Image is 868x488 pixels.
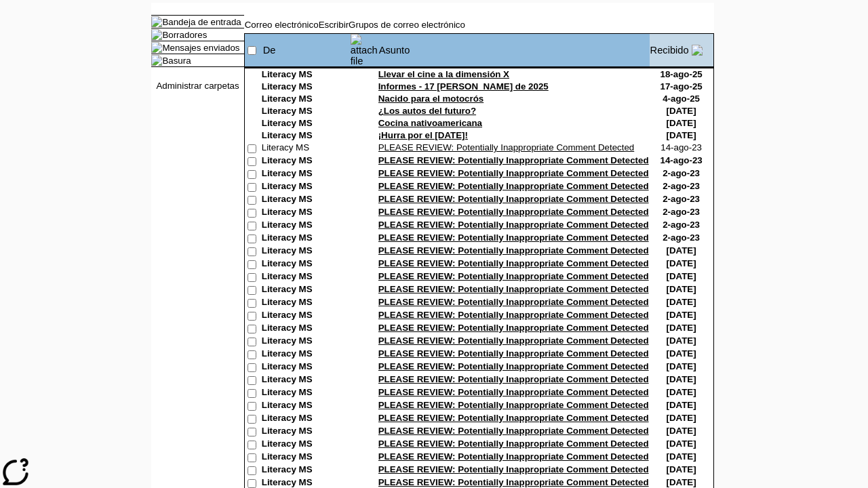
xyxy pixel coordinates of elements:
[351,34,378,66] img: attach file
[378,220,649,230] a: PLEASE REVIEW: Potentially Inappropriate Comment Detected
[378,387,649,397] a: PLEASE REVIEW: Potentially Inappropriate Comment Detected
[667,130,696,140] nobr: [DATE]
[667,387,696,397] nobr: [DATE]
[262,284,350,297] td: Literacy MS
[262,258,350,271] td: Literacy MS
[663,168,700,178] nobr: 2-ago-23
[262,348,350,361] td: Literacy MS
[263,45,276,56] a: De
[378,232,649,243] a: PLEASE REVIEW: Potentially Inappropriate Comment Detected
[663,220,700,230] nobr: 2-ago-23
[262,69,350,81] td: Literacy MS
[660,155,702,165] nobr: 14-ago-23
[667,348,696,359] nobr: [DATE]
[378,439,649,449] a: PLEASE REVIEW: Potentially Inappropriate Comment Detected
[660,81,702,91] nobr: 17-ago-25
[151,55,162,66] img: folder_icon.gif
[667,374,696,384] nobr: [DATE]
[378,258,649,268] a: PLEASE REVIEW: Potentially Inappropriate Comment Detected
[162,17,241,27] a: Bandeja de entrada
[245,20,319,30] a: Correo electrónico
[667,310,696,320] nobr: [DATE]
[667,426,696,436] nobr: [DATE]
[667,361,696,371] nobr: [DATE]
[262,310,350,323] td: Literacy MS
[667,284,696,294] nobr: [DATE]
[262,232,350,245] td: Literacy MS
[667,323,696,333] nobr: [DATE]
[379,45,410,56] a: Asunto
[378,323,649,333] a: PLEASE REVIEW: Potentially Inappropriate Comment Detected
[378,207,649,217] a: PLEASE REVIEW: Potentially Inappropriate Comment Detected
[262,94,350,106] td: Literacy MS
[378,426,649,436] a: PLEASE REVIEW: Potentially Inappropriate Comment Detected
[262,194,350,207] td: Literacy MS
[378,130,468,140] a: ¡Hurra por el [DATE]!
[378,69,509,79] a: Llevar el cine a la dimensión X
[378,477,649,487] a: PLEASE REVIEW: Potentially Inappropriate Comment Detected
[378,335,649,346] a: PLEASE REVIEW: Potentially Inappropriate Comment Detected
[262,155,350,168] td: Literacy MS
[378,374,649,384] a: PLEASE REVIEW: Potentially Inappropriate Comment Detected
[378,168,649,178] a: PLEASE REVIEW: Potentially Inappropriate Comment Detected
[262,271,350,284] td: Literacy MS
[663,207,700,217] nobr: 2-ago-23
[262,130,350,142] td: Literacy MS
[378,81,549,91] a: Informes - 17 [PERSON_NAME] de 2025
[378,155,649,165] a: PLEASE REVIEW: Potentially Inappropriate Comment Detected
[663,181,700,191] nobr: 2-ago-23
[262,439,350,451] td: Literacy MS
[378,271,649,281] a: PLEASE REVIEW: Potentially Inappropriate Comment Detected
[262,387,350,400] td: Literacy MS
[667,477,696,487] nobr: [DATE]
[663,232,700,243] nobr: 2-ago-23
[378,284,649,294] a: PLEASE REVIEW: Potentially Inappropriate Comment Detected
[378,181,649,191] a: PLEASE REVIEW: Potentially Inappropriate Comment Detected
[667,413,696,423] nobr: [DATE]
[262,220,350,232] td: Literacy MS
[151,16,162,27] img: folder_icon_pick.gif
[667,335,696,346] nobr: [DATE]
[378,297,649,307] a: PLEASE REVIEW: Potentially Inappropriate Comment Detected
[378,400,649,410] a: PLEASE REVIEW: Potentially Inappropriate Comment Detected
[162,30,207,40] a: Borradores
[650,45,689,56] a: Recibido
[262,323,350,335] td: Literacy MS
[378,245,649,256] a: PLEASE REVIEW: Potentially Inappropriate Comment Detected
[349,20,465,30] a: Grupos de correo electrónico
[378,451,649,462] a: PLEASE REVIEW: Potentially Inappropriate Comment Detected
[262,451,350,464] td: Literacy MS
[378,464,649,474] a: PLEASE REVIEW: Potentially Inappropriate Comment Detected
[151,42,162,53] img: folder_icon.gif
[378,348,649,359] a: PLEASE REVIEW: Potentially Inappropriate Comment Detected
[262,297,350,310] td: Literacy MS
[667,118,696,128] nobr: [DATE]
[378,118,482,128] a: Cocina nativoamericana
[667,297,696,307] nobr: [DATE]
[262,374,350,387] td: Literacy MS
[667,439,696,449] nobr: [DATE]
[667,464,696,474] nobr: [DATE]
[667,271,696,281] nobr: [DATE]
[262,142,350,155] td: Literacy MS
[378,106,476,116] a: ¿Los autos del futuro?
[660,142,702,152] nobr: 14-ago-23
[378,94,484,104] a: Nacido para el motocrós
[667,245,696,256] nobr: [DATE]
[378,361,649,371] a: PLEASE REVIEW: Potentially Inappropriate Comment Detected
[262,181,350,194] td: Literacy MS
[262,464,350,477] td: Literacy MS
[262,400,350,413] td: Literacy MS
[667,106,696,116] nobr: [DATE]
[262,245,350,258] td: Literacy MS
[319,20,349,30] a: Escribir
[262,106,350,118] td: Literacy MS
[663,194,700,204] nobr: 2-ago-23
[378,413,649,423] a: PLEASE REVIEW: Potentially Inappropriate Comment Detected
[692,45,703,56] img: arrow_down.gif
[378,194,649,204] a: PLEASE REVIEW: Potentially Inappropriate Comment Detected
[667,451,696,462] nobr: [DATE]
[156,81,239,91] a: Administrar carpetas
[262,426,350,439] td: Literacy MS
[162,56,191,66] a: Basura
